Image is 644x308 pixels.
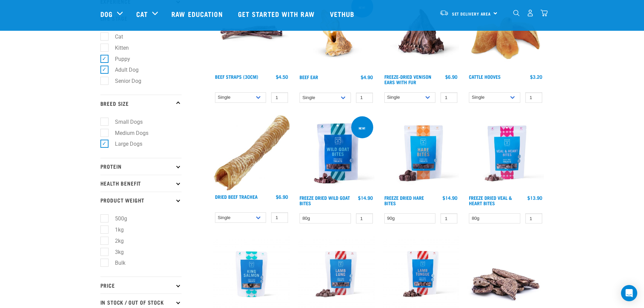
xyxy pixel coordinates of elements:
img: Raw Essentials Freeze Dried Wild Goat Bites PetTreats Product Shot [298,115,375,192]
img: user.png [527,9,534,17]
input: 1 [271,92,288,103]
a: Freeze Dried Veal & Heart Bites [469,196,512,204]
a: Freeze Dried Wild Goat Bites [300,196,350,204]
input: 1 [271,212,288,223]
a: Cattle Hooves [469,75,501,78]
input: 1 [440,213,457,224]
p: Protein [100,158,182,175]
div: Open Intercom Messenger [621,285,637,301]
input: 1 [356,213,373,224]
div: $13.90 [527,195,542,200]
label: Adult Dog [104,66,141,74]
label: Bulk [104,259,128,267]
a: Freeze Dried Hare Bites [384,196,424,204]
label: Small Dogs [104,118,145,126]
label: Large Dogs [104,140,145,148]
input: 1 [525,213,542,224]
p: Product Weight [100,192,182,209]
span: Set Delivery Area [452,13,491,15]
a: Cat [136,9,148,19]
label: Senior Dog [104,77,144,85]
a: Beef Ear [300,76,318,78]
div: $3.20 [530,74,542,79]
label: 2kg [104,237,126,245]
img: van-moving.png [439,10,449,16]
div: $4.90 [361,74,373,80]
input: 1 [356,93,373,103]
a: Vethub [323,0,363,27]
label: 500g [104,214,130,223]
a: Dried Beef Trachea [215,195,258,198]
img: Trachea [213,115,290,191]
img: home-icon-1@2x.png [513,10,520,16]
div: $14.90 [443,195,457,200]
div: $4.50 [276,74,288,79]
a: Beef Straps (30cm) [215,75,258,78]
img: Raw Essentials Freeze Dried Veal & Heart Bites Treats [467,115,544,192]
input: 1 [525,92,542,103]
label: Puppy [104,55,133,63]
label: 3kg [104,248,126,256]
div: $6.90 [445,74,457,79]
a: Freeze-Dried Venison Ears with Fur [384,75,431,83]
a: Raw Education [165,0,231,27]
img: home-icon@2x.png [541,9,548,17]
div: $14.90 [358,195,373,200]
label: 1kg [104,226,126,234]
img: Raw Essentials Freeze Dried Hare Bites [383,115,459,192]
label: Cat [104,32,126,41]
a: Dog [100,9,113,19]
label: Kitten [104,44,132,52]
p: Breed Size [100,95,182,112]
label: Medium Dogs [104,129,151,137]
a: Get started with Raw [231,0,323,27]
div: $6.90 [276,194,288,199]
input: 1 [440,92,457,103]
p: Health Benefit [100,175,182,192]
div: new! [356,123,368,133]
p: Price [100,277,182,293]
